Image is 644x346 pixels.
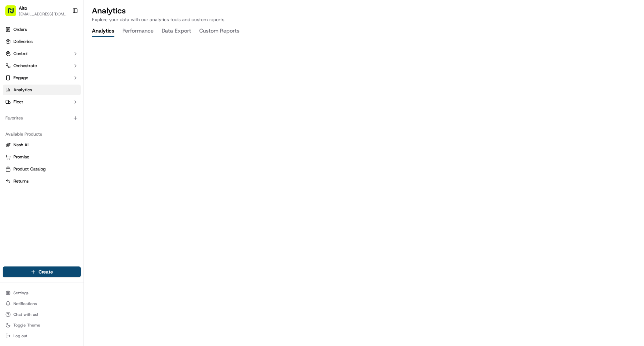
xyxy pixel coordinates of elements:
span: [DATE] [76,104,90,109]
img: Wisdom Oko [7,98,17,111]
a: Promise [5,154,78,160]
a: Returns [5,178,78,184]
a: 📗Knowledge Base [4,147,54,159]
span: Nash AI [13,142,29,148]
button: Custom Reports [199,26,239,37]
img: Waqas Arshad [7,116,17,127]
div: 💻 [57,151,62,156]
button: See all [104,86,122,94]
span: Create [39,268,53,275]
button: Orchestrate [3,60,81,71]
span: [PERSON_NAME] [21,122,54,128]
button: Start new chat [114,66,122,74]
span: Knowledge Base [13,150,51,157]
a: Powered byPylon [47,166,81,171]
span: Chat with us! [13,312,38,317]
button: Performance [122,26,154,37]
a: Analytics [3,85,81,95]
button: Alto[EMAIL_ADDRESS][DOMAIN_NAME] [3,3,69,19]
span: Toggle Theme [13,323,40,328]
span: Returns [13,178,29,184]
span: Orchestrate [13,63,37,69]
iframe: Analytics [84,37,644,346]
span: Log out [13,333,27,339]
button: Engage [3,72,81,83]
button: Alto [19,5,27,11]
a: 💻API Documentation [54,147,110,159]
span: Analytics [13,87,32,93]
span: Settings [13,290,29,296]
button: Analytics [92,26,114,37]
img: 1736555255976-a54dd68f-1ca7-489b-9aae-adbdc363a1c4 [13,104,19,110]
span: • [56,122,58,128]
a: Nash AI [5,142,78,148]
span: API Documentation [63,150,108,157]
button: Data Export [162,26,191,37]
span: Product Catalog [13,166,46,172]
span: Notifications [13,301,37,306]
div: Favorites [3,113,81,123]
span: Deliveries [13,39,33,45]
span: • [73,104,75,109]
button: Notifications [3,299,81,308]
button: Log out [3,331,81,341]
div: Past conversations [7,87,45,93]
span: Wisdom [PERSON_NAME] [21,104,71,109]
button: Returns [3,176,81,187]
h2: Analytics [92,5,636,16]
span: [DATE] [59,122,73,128]
div: 📗 [7,151,12,156]
button: Toggle Theme [3,320,81,330]
div: Available Products [3,129,81,140]
button: Settings [3,288,81,298]
a: Product Catalog [5,166,78,172]
button: Control [3,48,81,59]
a: Orders [3,24,81,35]
button: Create [3,266,81,277]
span: Fleet [13,99,23,105]
span: Pylon [67,166,81,171]
button: Nash AI [3,140,81,150]
button: Chat with us! [3,310,81,319]
span: Control [13,51,28,57]
span: Orders [13,27,27,33]
a: Deliveries [3,36,81,47]
span: Promise [13,154,29,160]
button: Product Catalog [3,164,81,175]
button: Fleet [3,97,81,107]
button: Promise [3,152,81,162]
span: Engage [13,75,28,81]
button: [EMAIL_ADDRESS][DOMAIN_NAME] [19,11,67,17]
p: Explore your data with our analytics tools and custom reports [92,16,636,23]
